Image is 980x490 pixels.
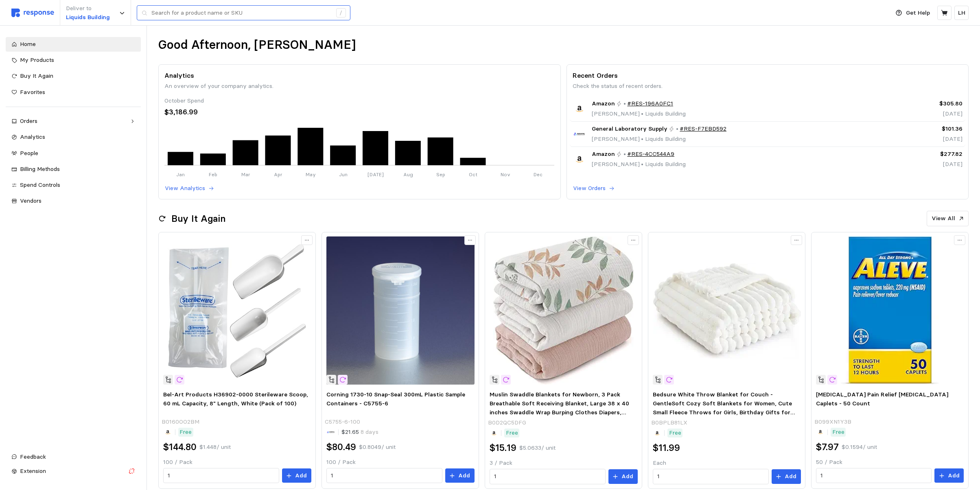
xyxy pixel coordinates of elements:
span: Favorites [20,88,45,96]
p: Free [669,429,681,437]
button: Add [934,468,964,483]
tspan: Oct [469,171,477,177]
button: Get Help [891,5,935,21]
span: Bedsure White Throw Blanket for Couch - GentleSoft Cozy Soft Blankets for Women, Cute Small Fleec... [653,391,795,433]
p: $5.0633 / unit [519,444,556,453]
div: Orders [20,117,127,126]
p: $21.65 [341,428,378,437]
p: 50 / Pack [816,458,964,467]
span: 8 days [359,428,378,435]
p: [DATE] [869,109,962,118]
a: People [6,146,141,161]
p: Free [506,429,518,437]
tspan: Sep [436,171,445,177]
a: #RES-196A0FC1 [627,99,673,108]
img: C5755_x600_jpg_600x600_q85__60442.1660332694.jpg [326,236,475,385]
p: [PERSON_NAME] Liquids Building [592,160,686,169]
a: #RES-4CC544A9 [627,150,674,159]
span: • [640,135,645,142]
p: B0160OO2BM [162,418,199,427]
button: View All [927,211,969,226]
p: Free [179,428,192,437]
p: Deliver to [66,4,110,13]
img: 51Zk3IhbrYL._SX522_.jpg [163,236,311,385]
input: Qty [494,469,601,484]
p: 3 / Pack [490,459,638,468]
p: B099XN1Y3B [814,418,851,427]
p: $1.448 / unit [199,443,231,452]
p: • [623,150,626,159]
span: Home [20,40,36,48]
span: • [640,160,645,168]
img: Amazon [573,102,586,116]
p: Add [295,471,307,480]
button: View Analytics [164,184,214,193]
p: Add [621,472,633,481]
p: Each [653,459,801,468]
tspan: Dec [534,171,542,177]
h2: $15.19 [490,442,516,454]
a: My Products [6,53,141,68]
p: Add [948,471,960,480]
p: $277.82 [869,150,962,159]
p: Add [785,472,796,481]
tspan: Mar [241,171,250,177]
span: Vendors [20,197,42,204]
p: Check the status of recent orders. [573,82,962,91]
p: Free [832,428,844,437]
span: General Laboratory Supply [592,125,667,133]
img: General Laboratory Supply [573,127,586,141]
p: 100 / Pack [163,458,311,467]
tspan: Feb [209,171,217,177]
img: 617jWhurG3L.__AC_SX300_SY300_QL70_FMwebp_.jpg [653,236,801,385]
tspan: Jun [339,171,348,177]
h2: Buy It Again [171,212,225,225]
tspan: Aug [403,171,413,177]
img: 71vf77rVjOL.__AC_SX300_SY300_QL70_FMwebp_.jpg [816,236,964,385]
h2: $7.97 [816,441,839,453]
button: Add [282,468,311,483]
p: An overview of your company analytics. [164,82,554,91]
a: Orders [6,114,141,129]
tspan: Nov [501,171,510,177]
span: Feedback [20,453,46,460]
button: Add [445,468,475,483]
a: Vendors [6,194,141,208]
p: View Orders [573,184,606,193]
p: View Analytics [165,184,205,193]
p: Get Help [906,9,930,17]
img: svg%3e [11,9,54,17]
a: Analytics [6,130,141,144]
p: [DATE] [869,135,962,144]
p: LH [958,9,965,17]
p: [PERSON_NAME] Liquids Building [592,109,686,118]
span: People [20,149,38,157]
h1: Good Afternoon, [PERSON_NAME] [158,37,356,53]
span: Bel-Art Products H36902-0000 Sterileware Scoop, 60 mL Capacity, 8" Length, White (Pack of 100) [163,391,308,407]
span: [MEDICAL_DATA] Pain Relief [MEDICAL_DATA] Caplets ‐ 50 Count [816,391,948,407]
div: / [336,8,346,18]
p: [PERSON_NAME] Liquids Building [592,135,727,144]
button: Extension [6,464,141,479]
input: Qty [657,469,764,484]
p: View All [932,214,955,223]
input: Search for a product name or SKU [151,6,332,20]
p: 100 / Pack [326,458,475,467]
p: C5755-6-100 [325,418,360,427]
p: $305.80 [869,99,962,108]
button: View Orders [573,184,615,193]
tspan: Apr [274,171,282,177]
p: B0BPLB81LX [651,418,687,427]
img: Amazon [573,153,586,166]
button: Feedback [6,450,141,464]
h2: $11.99 [653,442,680,454]
span: Extension [20,467,46,475]
p: $101.36 [869,125,962,133]
img: 818T8CE2fuL.__AC_SX300_SY300_QL70_FMwebp_.jpg [490,236,638,385]
p: [DATE] [869,160,962,169]
p: Add [458,471,470,480]
p: Recent Orders [573,70,962,81]
button: LH [954,6,969,20]
div: October Spend [164,96,554,105]
span: Buy It Again [20,72,53,79]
